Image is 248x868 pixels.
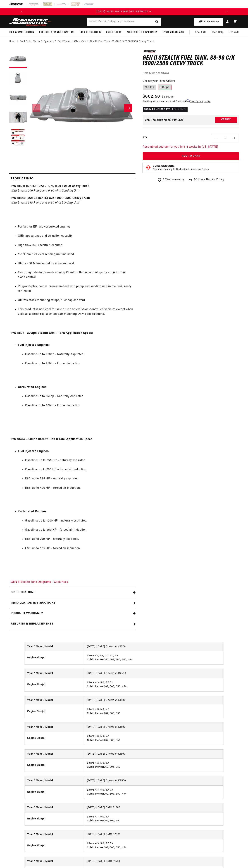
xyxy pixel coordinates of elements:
button: Translation missing: en.sections.announcements.next_announcement [223,8,230,15]
td: 4.3, 5.0, 5.7 262, 305, 350 [84,812,223,825]
button: search button [153,18,161,26]
strong: Liters: [87,816,95,818]
td: [DATE]-[DATE] GMC C2500 [84,830,223,839]
button: Load image 4 in gallery view [9,109,27,127]
strong: Liters: [87,842,95,845]
strong: Carbureted Engines [18,510,46,513]
td: [DATE]-[DATE] Chevrolet K1500 [84,723,223,732]
strong: Cubic Inches: [87,819,104,822]
strong: Cubic Inches: [87,766,104,768]
li: Gasoline: up to 1000 HP – naturally aspirated. [25,519,134,523]
th: Year / Make / Model [25,803,84,812]
a: Home [9,40,16,44]
p: Continue Reading to Understand Emissions Codes [153,168,209,171]
span: $55 [155,101,159,103]
td: [DATE]-[DATE] Chevrolet C1500 [84,642,223,651]
th: Year / Make / Model [25,642,84,651]
td: [DATE]-[DATE] GMC C1500 [84,803,223,812]
th: Engine Size(s) [25,812,84,825]
th: Year / Make / Model [25,830,84,839]
span: System Diagrams [163,30,184,34]
td: [DATE]-[DATE] Chevrolet C2500 [84,669,223,678]
th: Engine Size(s) [25,839,84,852]
button: Load image 3 in gallery view [9,89,27,107]
s: $669.45 [162,95,174,99]
a: See if you qualify - Learn more about Affirm Financing (opens in modal) [190,101,210,103]
strong: Fuel Injected Engines: [18,344,50,346]
td: [DATE]-[DATE] Chevrolet K1500 [84,750,223,759]
summary: Product warranty [9,608,135,619]
th: Engine Size(s) [25,678,84,691]
strong: Carbureted Engines: [18,386,47,389]
h2: Returns & replacements [11,622,53,626]
li: Gasoline: up to 850 HP – naturally aspirated. [25,458,134,463]
strong: Liters: [87,681,95,684]
th: Year / Make / Model [25,723,84,732]
div: Announcement [25,10,223,14]
div: 1 of 3 [25,10,223,14]
th: Engine Size(s) [25,651,84,664]
li: Gasoline: up to 850 HP – forced air induction. [25,528,134,532]
button: Slide right [124,104,132,112]
h1: Gen II Stealth Fuel Tank, 88-98 C/K 1500/2500 Chevy Truck [143,55,239,67]
h2: Product warranty [11,611,43,616]
p: Assembled custom for you in 3-4 weeks in [US_STATE] [143,145,239,149]
th: Engine Size(s) [25,705,84,718]
li: Gasoline: up to 700 HP – forced air induction. [25,467,134,472]
strong: 18474 [161,72,169,75]
td: [DATE]-[DATE] Chevrolet K2500 [84,776,223,785]
strong: Cubic Inches: [87,685,104,688]
th: Engine Size(s) [25,759,84,772]
strong: P/N 18474: [DATE]-[DATE] C/K 1500 / 2500 Chevy Truck [11,197,90,200]
span: Affirm [183,100,190,102]
a: GM [74,40,78,44]
strong: Cubic Inches: [87,658,104,661]
nav: breadcrumbs [9,40,239,44]
td: [DATE]-[DATE] Chevrolet K1500 [84,696,223,705]
th: Engine Size(s) [25,732,84,745]
strong: Liters: [87,762,95,764]
strong: Cubic Inches: [87,846,104,849]
strong: Cubic Inches: [87,712,104,715]
button: Emissions CodeContinue Reading to Understand Emissions Codes [153,165,209,171]
summary: Tech Help [209,28,226,37]
span: [DATE] SALE: SHOP 10% OFF SITEWIDE [96,10,148,13]
strong: Liters: [87,735,95,738]
li: Featuring patented, award-winning Phantom Baffle technology for superior fuel slosh control [18,271,134,280]
span: 90 Days Return Policy [194,177,224,186]
th: Year / Make / Model [25,857,84,866]
th: Engine Size(s) [25,785,84,798]
li: Gen II Stealth Fuel Tank, 88-98 C/K 1500/2500 Chevy Truck [81,40,154,44]
span: Accessories & Specialty [127,30,158,34]
span: Fuel Filters [106,30,121,34]
a: 90 Days Return Policy [188,177,224,186]
a: GEN II Stealth Tank Diagrams - Click Here [11,581,68,584]
div: Does This part fit My vehicle? [145,118,183,121]
summary: System Diagrams [160,28,187,37]
media-gallery: Gallery Viewer [9,50,135,166]
summary: Rebuilds [226,28,242,37]
button: Load image 5 in gallery view [9,129,27,147]
li: Gasoline up to 600hp - Naturally Aspirated [25,352,134,357]
td: 4.3, 5.0, 5.7, 7.4 262, 305, 350, 454 [84,839,223,852]
p: Starting at /mo or 0% APR with . [143,100,210,103]
button: Add to Cart [143,152,239,160]
li: E85: up to 700 HP – naturally aspirated. [25,537,134,542]
li: Fuel Cells, Tanks & Systems [20,40,57,44]
td: 4.3, 5.0, 5.7 262, 305, 350 [84,705,223,718]
span: Rebuilds [229,30,239,34]
h2: Installation Instructions [11,601,56,605]
a: Fuel Tanks [58,40,70,44]
p: $75 MAIL-IN REBATE [143,107,188,112]
th: Year / Make / Model [25,776,84,785]
div: Part Number: [143,71,239,76]
li: Perfect for EFI and carbureted engines [18,225,134,229]
span: About Us [195,31,206,34]
span: Fuel & Water Pumps [9,30,34,34]
h2: Specifications [11,590,35,595]
button: Verify [215,117,237,123]
strong: Cubic Inches: [87,739,104,742]
li: : [18,449,134,505]
summary: Fuel & Water Pumps [6,28,37,37]
img: Emissions code [145,165,151,170]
